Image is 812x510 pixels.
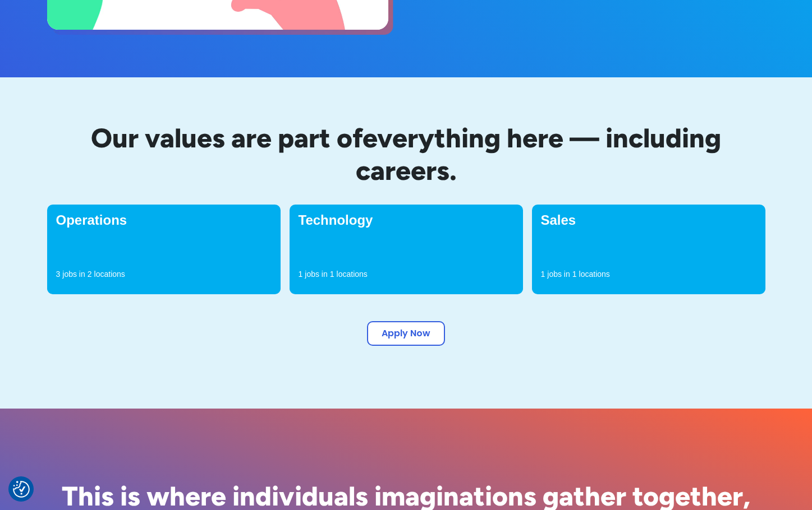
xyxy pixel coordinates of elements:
[356,122,722,187] span: everything here — including careers.
[547,268,570,280] p: jobs in
[13,481,30,498] button: Consent Preferences
[541,268,545,280] p: 1
[62,268,85,280] p: jobs in
[305,268,327,280] p: jobs in
[94,268,125,280] p: locations
[47,122,765,187] h2: Our values are part of
[337,268,368,280] p: locations
[299,214,514,227] h4: Technology
[56,214,272,227] h4: Operations
[330,268,334,280] p: 1
[13,481,30,498] img: Revisit consent button
[541,214,756,227] h4: Sales
[299,268,303,280] p: 1
[367,321,445,346] a: Apply Now
[572,268,577,280] p: 1
[88,268,92,280] p: 2
[56,268,61,280] p: 3
[579,268,610,280] p: locations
